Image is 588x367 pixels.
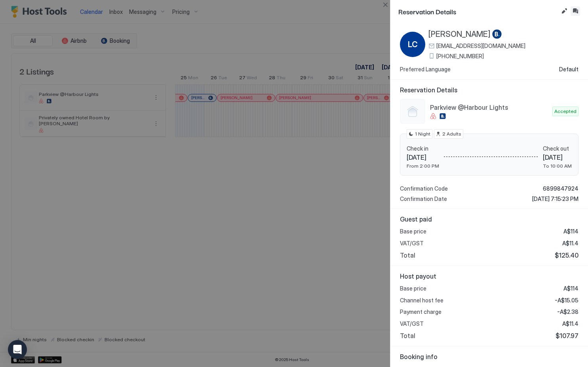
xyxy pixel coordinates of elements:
[563,228,578,235] span: A$114
[543,153,572,161] span: [DATE]
[555,297,578,304] span: -A$15.05
[557,308,578,315] span: -A$2.38
[428,29,491,39] span: [PERSON_NAME]
[430,103,549,111] span: Parkview @Harbour Lights
[555,251,578,259] span: $125.40
[571,6,580,16] button: Inbox
[400,353,578,361] span: Booking info
[400,195,447,203] span: Confirmation Date
[400,86,578,94] span: Reservation Details
[436,42,525,50] span: [EMAIL_ADDRESS][DOMAIN_NAME]
[543,163,572,169] span: To 10:00 AM
[407,153,439,161] span: [DATE]
[559,66,578,73] span: Default
[554,108,577,115] span: Accepted
[562,320,578,327] span: A$11.4
[8,340,27,359] div: Open Intercom Messenger
[400,285,426,292] span: Base price
[400,297,443,304] span: Channel host fee
[407,145,439,152] span: Check in
[400,332,415,340] span: Total
[436,53,484,60] span: [PHONE_NUMBER]
[400,240,424,247] span: VAT/GST
[400,228,426,235] span: Base price
[408,38,418,50] span: LC
[398,6,558,16] span: Reservation Details
[532,195,578,203] span: [DATE] 7:15:23 PM
[556,332,578,340] span: $107.97
[442,130,461,138] span: 2 Adults
[400,251,415,259] span: Total
[415,130,430,138] span: 1 Night
[400,185,448,192] span: Confirmation Code
[400,66,451,73] span: Preferred Language
[543,145,572,152] span: Check out
[400,215,578,223] span: Guest paid
[407,163,439,169] span: From 2:00 PM
[562,240,578,247] span: A$11.4
[400,308,441,315] span: Payment charge
[400,320,424,327] span: VAT/GST
[559,6,569,16] button: Edit reservation
[563,285,578,292] span: A$114
[400,272,578,280] span: Host payout
[543,185,578,192] span: 6899847924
